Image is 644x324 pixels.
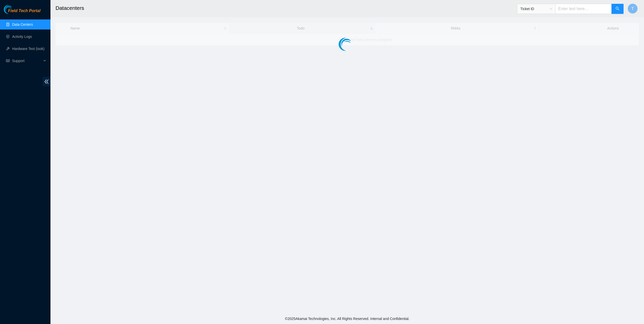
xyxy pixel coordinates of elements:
[12,56,42,66] span: Support
[8,9,40,13] span: Field Tech Portal
[6,59,10,63] span: read
[12,22,33,26] a: Data Centers
[4,5,25,14] img: Akamai Technologies
[12,47,44,51] a: Hardware Test (isok)
[631,6,634,12] span: T
[615,7,620,11] span: search
[611,4,624,14] button: search
[12,35,32,39] a: Activity Logs
[50,313,644,324] footer: © 2025 Akamai Technologies, Inc. All Rights Reserved. Internal and Confidential.
[4,9,40,16] a: Akamai TechnologiesField Tech Portal
[555,4,612,14] input: Enter text here...
[43,77,50,86] span: double-left
[520,5,552,13] span: Ticket ID
[628,4,638,14] button: T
